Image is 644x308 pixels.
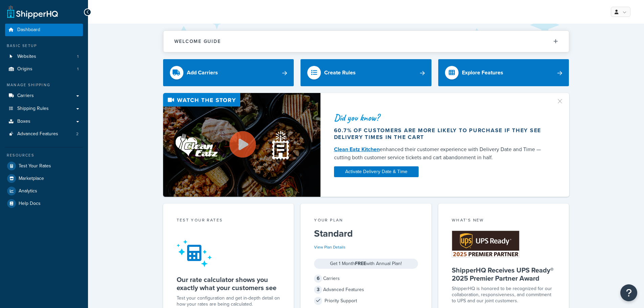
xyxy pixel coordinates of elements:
div: Explore Features [462,68,503,77]
span: 1 [77,66,79,72]
div: Resources [5,152,83,158]
span: Analytics [19,188,37,194]
span: 6 [314,275,322,283]
button: Welcome Guide [163,31,569,52]
span: Websites [17,54,36,60]
span: 1 [77,54,79,60]
span: Marketplace [19,176,44,182]
a: Help Docs [5,197,83,210]
span: Test Your Rates [19,163,51,169]
div: Create Rules [324,68,356,77]
a: Analytics [5,185,83,197]
span: Shipping Rules [17,106,49,112]
strong: FREE [355,260,366,267]
a: Test Your Rates [5,160,83,172]
div: What's New [452,217,556,225]
a: Dashboard [5,24,83,36]
div: Carriers [314,274,418,283]
p: ShipperHQ is honored to be recognized for our collaboration, responsiveness, and commitment to UP... [452,286,556,304]
a: Shipping Rules [5,102,83,115]
span: Origins [17,66,32,72]
span: Help Docs [19,201,41,207]
a: Carriers [5,90,83,102]
li: Origins [5,63,83,75]
a: Websites1 [5,50,83,63]
a: Create Rules [301,59,431,86]
div: Basic Setup [5,43,83,49]
span: Dashboard [17,27,40,33]
div: Test your configuration and get in-depth detail on how your rates are being calculated. [177,295,281,307]
a: Advanced Features2 [5,128,83,140]
div: Your Plan [314,217,418,225]
div: Priority Support [314,296,418,306]
h2: Welcome Guide [174,39,221,44]
span: Advanced Features [17,131,58,137]
a: Clean Eatz Kitchen [334,145,380,153]
div: Test your rates [177,217,281,225]
div: Add Carriers [187,68,218,77]
a: Marketplace [5,172,83,185]
div: enhanced their customer experience with Delivery Date and Time — cutting both customer service ti... [334,145,548,162]
img: Video thumbnail [163,93,320,197]
span: 2 [76,131,79,137]
div: 60.7% of customers are more likely to purchase if they see delivery times in the cart [334,127,548,141]
div: Did you know? [334,113,548,122]
a: Add Carriers [163,59,294,86]
div: Get 1 Month with Annual Plan! [314,259,418,269]
h5: ShipperHQ Receives UPS Ready® 2025 Premier Partner Award [452,266,556,282]
a: Origins1 [5,63,83,75]
span: 3 [314,286,322,294]
a: Explore Features [438,59,569,86]
div: Advanced Features [314,285,418,294]
h5: Standard [314,228,418,239]
span: Carriers [17,93,34,99]
button: Open Resource Center [620,284,637,301]
a: Activate Delivery Date & Time [334,166,419,177]
div: Manage Shipping [5,82,83,88]
li: Websites [5,50,83,63]
span: Boxes [17,119,30,124]
h5: Our rate calculator shows you exactly what your customers see [177,276,281,292]
a: Boxes [5,115,83,128]
li: Advanced Features [5,128,83,140]
a: View Plan Details [314,244,346,250]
